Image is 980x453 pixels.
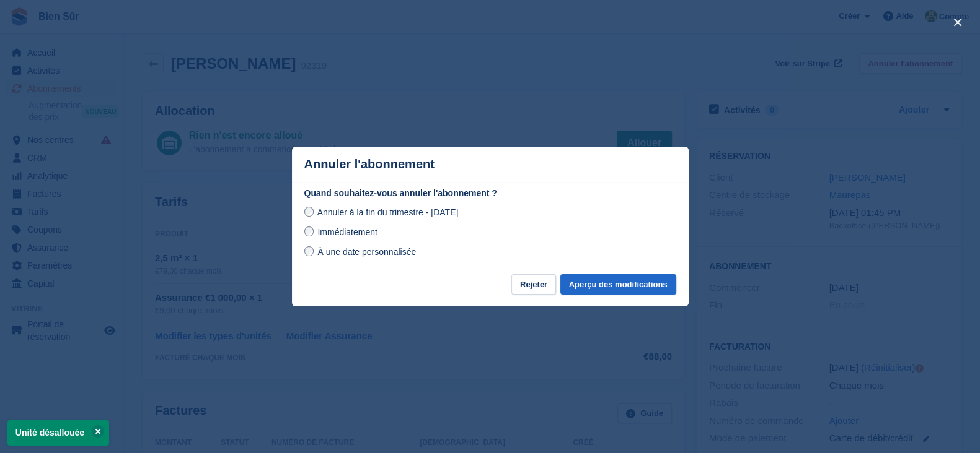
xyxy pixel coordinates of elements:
input: Annuler à la fin du trimestre - [DATE] [304,207,314,217]
button: Rejeter [511,274,556,295]
p: Unité désallouée [7,420,109,446]
span: Immédiatement [317,227,377,237]
input: Immédiatement [304,226,314,236]
p: Annuler l'abonnement [304,157,435,171]
button: Aperçu des modifications [560,274,676,295]
input: À une date personnalisée [304,246,314,256]
span: Annuler à la fin du trimestre - [DATE] [317,207,459,217]
button: close [948,12,968,32]
span: À une date personnalisée [317,247,416,257]
label: Quand souhaitez-vous annuler l'abonnement ? [304,187,676,200]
